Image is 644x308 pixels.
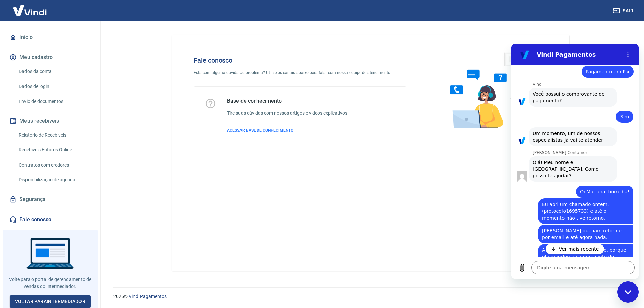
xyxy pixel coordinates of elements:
[8,30,92,45] a: Início
[8,114,92,128] button: Meus recebíveis
[194,70,406,76] p: Está com alguma dúvida ou problema? Utilize os canais abaixo para falar com nossa equipe de atend...
[16,158,92,172] a: Contratos com credores
[10,295,91,308] a: Voltar paraIntermediador
[8,212,92,227] a: Fale conosco
[194,56,406,64] h4: Fale conosco
[129,294,167,299] a: Vindi Pagamentos
[16,65,92,78] a: Dados da conta
[437,46,539,135] img: Fale conosco
[511,44,639,279] iframe: Janela de mensagens
[113,293,628,300] p: 2025 ©
[16,95,92,108] a: Envio de documentos
[16,80,92,94] a: Dados de login
[227,98,349,104] h5: Base de conhecimento
[16,143,92,157] a: Recebíveis Futuros Online
[612,5,636,17] button: Sair
[8,50,92,65] button: Meu cadastro
[8,0,52,21] img: Vindi
[227,110,349,117] h6: Tire suas dúvidas com nossos artigos e vídeos explicativos.
[617,281,639,303] iframe: Botão para iniciar a janela de mensagens, 1 mensagem não lida
[16,128,92,142] a: Relatório de Recebíveis
[227,128,293,133] span: ACESSAR BASE DE CONHECIMENTO
[227,127,349,133] a: ACESSAR BASE DE CONHECIMENTO
[16,173,92,187] a: Disponibilização de agenda
[8,192,92,207] a: Segurança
